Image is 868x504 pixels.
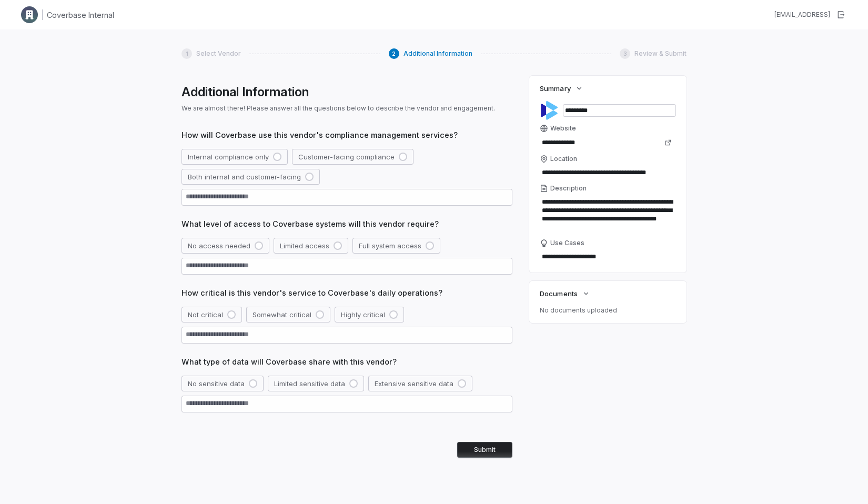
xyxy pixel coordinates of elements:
input: Website [540,135,658,150]
button: Summary [537,79,586,98]
div: 2 [389,48,399,59]
p: We are almost there! Please answer all the questions below to describe the vendor and engagement. [181,104,512,113]
span: How critical is this vendor's service to Coverbase's daily operations? [181,287,512,298]
h1: Additional Information [181,84,512,100]
span: Documents [540,289,577,298]
span: Select Vendor [196,49,241,58]
button: Extensive sensitive data [368,376,472,391]
button: Limited sensitive data [268,376,364,391]
img: Clerk Logo [21,6,38,23]
button: Highly critical [335,307,404,322]
span: Location [550,155,577,163]
span: How will Coverbase use this vendor's compliance management services? [181,129,512,140]
textarea: Use Cases [540,249,676,264]
textarea: Description [540,195,676,235]
button: No access needed [181,238,269,254]
span: What level of access to Coverbase systems will this vendor require? [181,218,512,229]
button: Not critical [181,307,242,322]
span: Use Cases [550,239,584,247]
button: Customer-facing compliance [292,149,413,165]
button: Somewhat critical [246,307,330,322]
button: Submit [457,442,512,458]
div: 1 [181,48,192,59]
h1: Coverbase Internal [47,9,114,21]
span: Review & Submit [634,49,687,58]
span: What type of data will Coverbase share with this vendor? [181,356,512,367]
div: 3 [620,48,630,59]
button: Limited access [274,238,348,254]
p: No documents uploaded [540,306,676,315]
button: Full system access [352,238,440,254]
span: Summary [540,84,570,93]
button: Documents [537,284,593,303]
span: Additional Information [403,49,472,58]
input: Location [540,165,676,180]
span: Description [550,184,587,193]
div: [EMAIL_ADDRESS] [774,11,830,19]
span: Website [550,124,576,133]
button: Both internal and customer-facing [181,169,320,185]
button: Internal compliance only [181,149,288,165]
button: No sensitive data [181,376,264,391]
